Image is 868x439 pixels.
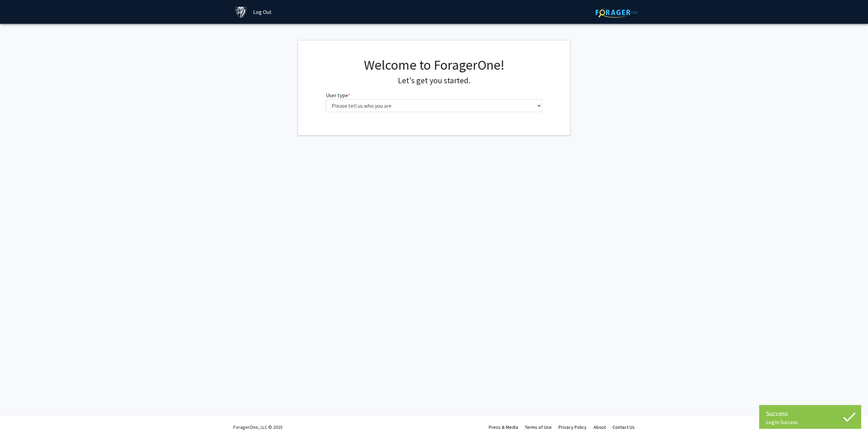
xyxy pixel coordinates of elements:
[525,424,552,430] a: Terms of Use
[326,57,542,73] h1: Welcome to ForagerOne!
[766,408,854,419] div: Success
[326,76,542,86] h4: Let's get you started.
[233,415,283,439] div: ForagerOne, LLC © 2025
[766,419,854,425] div: Login Success
[594,424,606,430] a: About
[326,91,350,99] label: User type
[489,424,518,430] a: Press & Media
[235,6,247,18] img: Johns Hopkins University Logo
[558,424,587,430] a: Privacy Policy
[613,424,635,430] a: Contact Us
[596,7,638,18] img: ForagerOne Logo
